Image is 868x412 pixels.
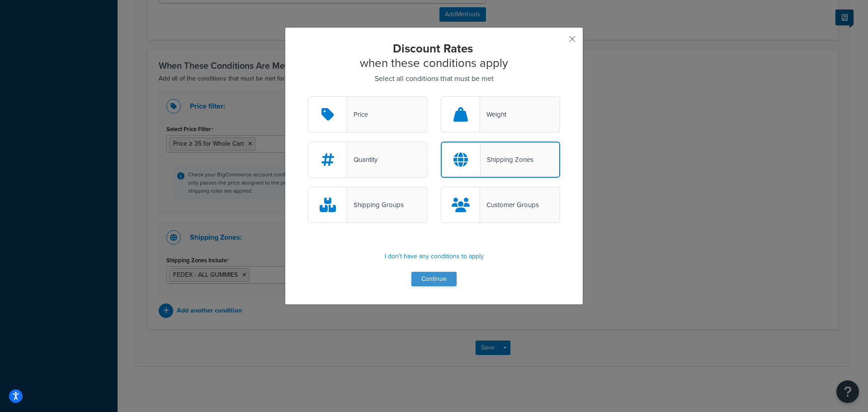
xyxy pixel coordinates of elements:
[308,250,560,263] p: I don't have any conditions to apply
[480,199,539,211] div: Customer Groups
[308,72,560,85] p: Select all conditions that must be met
[347,108,368,121] div: Price
[308,41,560,70] h2: when these conditions apply
[347,199,404,211] div: Shipping Groups
[347,153,377,166] div: Quantity
[481,153,533,166] div: Shipping Zones
[393,40,473,57] strong: Discount Rates
[480,108,506,121] div: Weight
[411,272,457,286] button: Continue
